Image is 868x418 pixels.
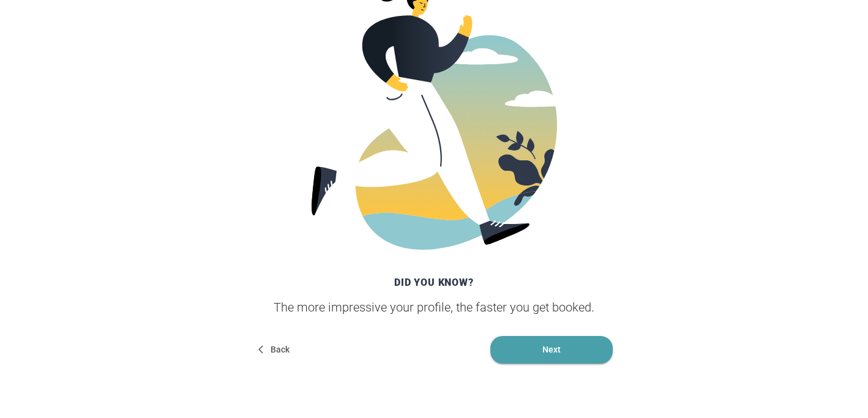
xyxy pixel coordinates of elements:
button: Back [255,336,294,364]
button: Next [490,336,613,364]
div: Did you know? [250,270,618,294]
div: The more impressive your profile, the faster you get booked. [250,299,618,315]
